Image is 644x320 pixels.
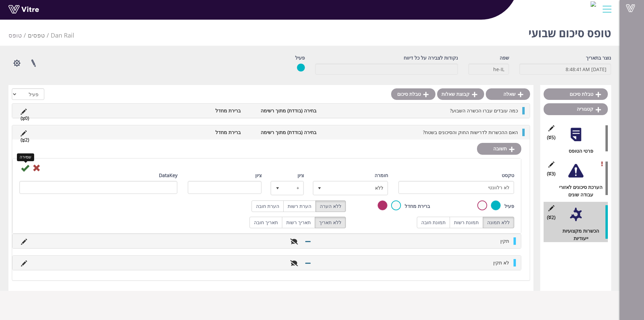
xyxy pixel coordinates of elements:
[417,217,450,228] label: תמונת חובה
[295,54,305,62] label: פעיל
[504,202,514,210] label: פעיל
[547,170,555,177] span: (3 )
[450,107,518,114] span: כמה עובדים עברו הכשרה השבוע?
[28,31,45,39] a: טפסים
[500,238,509,244] span: תקין
[423,129,518,135] span: האם ההכשרות לדרישות החוק והסיכונים בשטח?
[486,88,530,100] a: שאלה
[326,182,387,194] span: ללא
[283,200,316,212] label: הערת רשות
[249,217,282,228] label: תאריך חובה
[314,182,326,194] span: select
[544,88,608,100] a: טבלת סיכום
[8,30,28,40] li: טופס
[477,143,521,154] a: תשובה
[549,227,608,242] div: הכשרות מקצועיות ייעודיות
[547,214,555,221] span: (2 )
[315,217,346,228] label: ללא תאריך
[549,184,608,198] div: הערכת סיכונים לאזורי עבודה שונים
[502,172,514,179] label: טקסט
[51,31,74,39] span: 404
[17,114,32,122] li: (0 )
[404,54,458,62] label: נקודות לצבירה על כל דיווח
[159,172,177,179] label: DataKey
[17,136,32,144] li: (2 )
[244,129,320,136] li: בחירה (בודדת) מתוך רשימה
[493,259,509,266] span: לא תקין
[375,172,388,179] label: חומרה
[297,63,305,72] img: yes
[271,182,284,194] span: select
[315,200,346,212] label: ללא הערה
[500,54,509,62] label: שפה
[591,1,596,7] img: 6e833849-31a7-479d-b44e-ac1c29ef4c6f.png
[483,217,514,228] label: ללא תמונה
[391,88,435,100] a: טבלת סיכום
[282,217,315,228] label: תאריך רשות
[405,202,430,210] label: ברירת מחדל
[168,107,244,114] li: ברירת מחדל
[168,129,244,136] li: ברירת מחדל
[283,182,303,194] span: +
[450,217,483,228] label: תמונת רשות
[549,147,608,155] div: פרטי הטופס
[528,17,611,46] h1: טופס סיכום שבועי
[586,54,611,62] label: נוצר בתאריך
[544,103,608,115] a: קטגוריה
[437,88,484,100] a: קבוצת שאלות
[252,200,284,212] label: הערת חובה
[297,172,304,179] label: ציון
[547,134,555,141] span: (5 )
[255,172,262,179] label: ציון
[244,107,320,114] li: בחירה (בודדת) מתוך רשימה
[17,153,34,161] div: שמירה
